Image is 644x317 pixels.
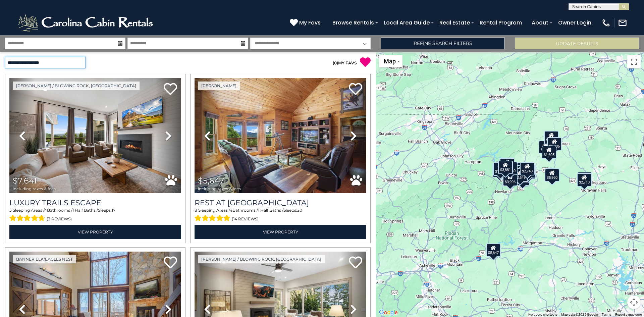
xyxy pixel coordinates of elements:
a: Owner Login [555,17,595,29]
a: Add to favorites [349,82,362,97]
img: mail-regular-white.png [618,18,627,28]
a: Add to favorites [164,256,177,270]
h3: Rest at Mountain Crest [195,198,366,207]
button: Keyboard shortcuts [528,312,557,317]
span: 8 [195,208,197,213]
a: Rental Program [476,17,525,29]
span: (3 reviews) [47,215,72,223]
a: Terms (opens in new tab) [602,313,611,316]
span: 1 Half Baths / [72,208,98,213]
span: including taxes & fees [198,187,241,191]
a: Banner Elk/Eagles Nest [13,255,76,263]
span: 4 [44,208,47,213]
span: 0 [334,60,337,65]
div: $6,599 [577,171,592,185]
div: $1,855 [493,162,508,176]
div: $5,424 [521,166,536,179]
span: (14 reviews) [232,215,259,223]
a: Open this area in Google Maps (opens a new window) [377,308,399,317]
span: 5 [9,208,12,213]
span: 17 [112,208,115,213]
img: thumbnail_168695581.jpeg [9,78,181,193]
span: $7,641 [13,176,37,186]
div: $1,440 [539,140,553,154]
span: 1 Half Baths / [258,208,283,213]
div: $3,060 [503,162,518,175]
a: Local Area Guide [380,17,433,29]
div: $3,430 [492,164,507,177]
div: $1,236 [547,137,562,151]
div: $2,646 [544,130,559,144]
span: $5,647 [198,176,224,186]
img: White-1-2.png [17,13,156,33]
div: Sleeping Areas / Bathrooms / Sleeps: [195,207,366,223]
button: Toggle fullscreen view [627,55,641,68]
img: phone-regular-white.png [601,18,611,28]
div: $2,616 [521,164,536,177]
a: Refine Search Filters [381,38,505,49]
span: 4 [230,208,232,213]
button: Change map style [379,55,402,67]
button: Map camera controls [627,296,641,309]
div: $5,500 [515,172,530,185]
div: $2,549 [513,168,528,181]
a: (0)MY FAVS [333,60,357,65]
div: $5,960 [545,168,559,182]
a: [PERSON_NAME] [198,82,240,90]
div: Sleeping Areas / Bathrooms / Sleeps: [9,207,181,223]
div: $5,647 [486,243,501,257]
a: Rest at [GEOGRAPHIC_DATA] [195,198,366,207]
a: View Property [9,225,181,239]
a: Real Estate [436,17,473,29]
a: View Property [195,225,366,239]
img: thumbnail_164747674.jpeg [195,78,366,193]
div: $3,996 [503,173,518,186]
img: Google [377,308,399,317]
a: Add to favorites [349,256,362,270]
div: $1,605 [542,146,556,159]
div: $2,112 [500,157,515,171]
button: Update Results [515,38,639,49]
div: $2,124 [500,158,515,171]
span: My Favs [299,18,321,27]
div: $2,740 [520,162,535,175]
div: $2,710 [577,173,592,186]
a: About [528,17,552,29]
a: [PERSON_NAME] / Blowing Rock, [GEOGRAPHIC_DATA] [13,82,140,90]
span: ( ) [333,60,338,65]
a: Luxury Trails Escape [9,198,181,207]
span: Map [384,58,396,65]
a: Browse Rentals [329,17,377,29]
span: 20 [297,208,302,213]
span: Map data ©2025 Google [561,313,598,316]
a: [PERSON_NAME] / Blowing Rock, [GEOGRAPHIC_DATA] [198,255,325,263]
span: including taxes & fees [13,187,56,191]
a: Add to favorites [164,82,177,97]
a: My Favs [290,18,322,27]
a: Report a map error [615,313,642,316]
div: $3,881 [498,161,513,174]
